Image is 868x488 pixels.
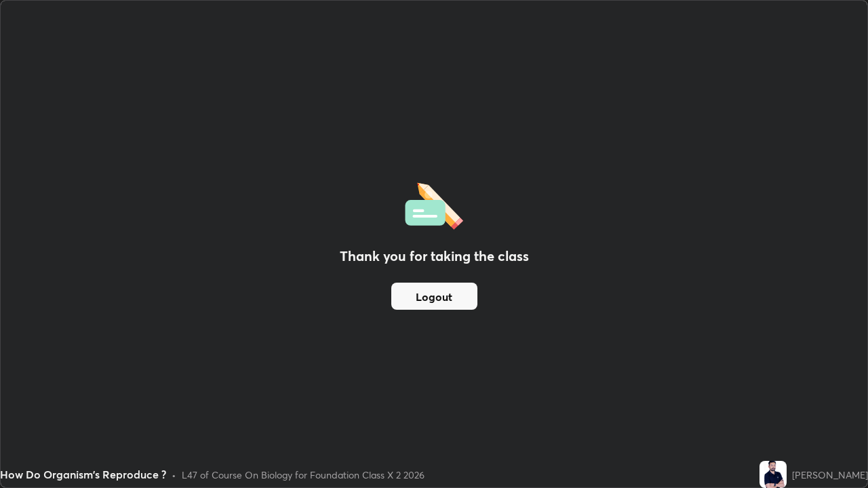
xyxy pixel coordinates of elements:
h2: Thank you for taking the class [340,246,529,266]
button: Logout [391,283,477,310]
div: L47 of Course On Biology for Foundation Class X 2 2026 [182,468,425,482]
img: offlineFeedback.1438e8b3.svg [405,178,463,230]
div: • [172,468,176,482]
div: [PERSON_NAME] [792,468,868,482]
img: 7e9519aaa40c478c8e433eec809aff1a.jpg [759,461,787,488]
